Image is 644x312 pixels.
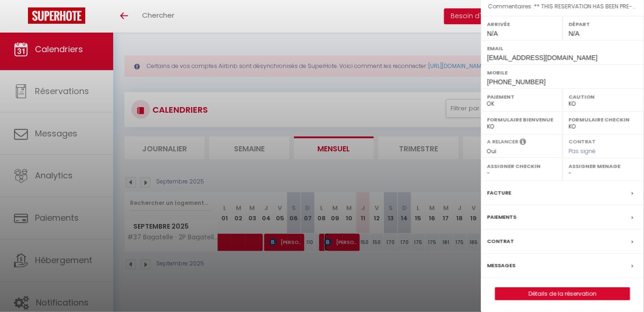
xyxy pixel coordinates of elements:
[487,20,556,29] label: Arrivée
[487,138,518,146] label: A relancer
[569,138,596,144] label: Contrat
[487,78,546,86] span: [PHONE_NUMBER]
[7,4,35,32] button: Ouvrir le widget de chat LiveChat
[604,270,637,305] iframe: Chat
[569,147,596,155] span: Pas signé
[569,115,638,124] label: Formulaire Checkin
[487,30,498,37] span: N/A
[487,212,516,222] label: Paiements
[487,261,515,271] label: Messages
[487,188,511,198] label: Facture
[487,44,638,53] label: Email
[569,162,638,171] label: Assigner Menage
[495,288,630,300] a: Détails de la réservation
[487,237,514,246] label: Contrat
[487,92,556,102] label: Paiement
[488,2,637,11] p: Commentaires :
[487,68,638,77] label: Mobile
[569,92,638,102] label: Caution
[520,138,526,148] i: Sélectionner OUI si vous souhaiter envoyer les séquences de messages post-checkout
[495,287,630,300] button: Détails de la réservation
[487,115,556,124] label: Formulaire Bienvenue
[569,20,638,29] label: Départ
[487,54,597,61] span: [EMAIL_ADDRESS][DOMAIN_NAME]
[569,30,579,37] span: N/A
[487,162,556,171] label: Assigner Checkin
